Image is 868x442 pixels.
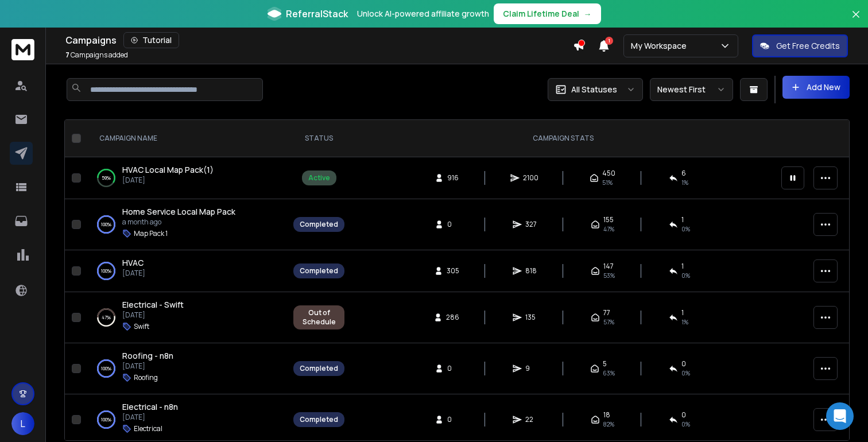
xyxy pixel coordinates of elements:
span: 327 [525,220,537,229]
td: 59%HVAC Local Map Pack(1)[DATE] [86,157,286,199]
button: L [11,412,34,435]
p: 47 % [102,312,111,323]
span: 2100 [523,173,538,183]
a: Electrical - n8n [122,401,178,413]
span: 450 [602,169,615,178]
button: Newest First [650,78,733,101]
button: Get Free Credits [752,34,848,57]
span: Electrical - Swift [122,299,184,310]
p: 100 % [101,219,111,230]
p: [DATE] [122,311,184,320]
div: Completed [300,364,338,373]
span: 6 [681,169,686,178]
span: 7 [65,50,69,60]
a: Electrical - Swift [122,299,184,311]
span: 147 [603,262,614,271]
button: Add New [782,76,850,99]
p: 100 % [101,265,111,277]
span: 818 [525,266,537,276]
span: 0 [681,359,686,369]
span: 0 % [681,369,690,378]
span: Electrical - n8n [122,401,178,412]
button: Tutorial [123,32,179,48]
span: 1 [605,37,613,45]
a: Roofing - n8n [122,350,173,362]
span: 0 % [681,224,690,234]
span: 51 % [602,178,613,187]
p: All Statuses [571,84,617,95]
span: 135 [525,313,537,322]
p: 100 % [101,414,111,425]
span: 1 [681,308,684,317]
span: 0 [447,220,459,229]
span: ReferralStack [286,7,348,21]
a: HVAC [122,257,144,269]
span: 1 [681,262,684,271]
p: 59 % [102,172,111,184]
div: Completed [300,220,338,229]
td: 100%HVAC[DATE] [86,250,286,292]
span: 1 % [681,317,688,327]
span: 155 [603,215,614,224]
span: 77 [603,308,610,317]
span: 305 [447,266,459,276]
th: STATUS [286,120,351,157]
div: Completed [300,266,338,276]
span: 0 % [681,420,690,429]
div: Campaigns [65,32,573,48]
span: 1 [681,215,684,224]
p: Unlock AI-powered affiliate growth [357,8,489,20]
div: Open Intercom Messenger [826,402,854,430]
span: HVAC [122,257,144,268]
span: 18 [603,410,610,420]
span: 57 % [603,317,614,327]
p: Electrical [134,424,162,433]
div: Completed [300,415,338,424]
span: 9 [525,364,537,373]
button: Close banner [848,7,863,34]
td: 100%Home Service Local Map Packa month agoMap Pack 1 [86,199,286,250]
td: 47%Electrical - Swift[DATE]Swift [86,292,286,343]
span: HVAC Local Map Pack(1) [122,164,214,175]
span: 0 [447,364,459,373]
p: [DATE] [122,176,214,185]
p: Get Free Credits [776,40,840,52]
span: Roofing - n8n [122,350,173,361]
span: 0 % [681,271,690,280]
span: 0 [447,415,459,424]
span: 63 % [603,369,615,378]
p: [DATE] [122,413,178,422]
p: Roofing [134,373,158,382]
a: HVAC Local Map Pack(1) [122,164,214,176]
td: 100%Roofing - n8n[DATE]Roofing [86,343,286,394]
a: Home Service Local Map Pack [122,206,235,218]
p: [DATE] [122,362,173,371]
p: Map Pack 1 [134,229,168,238]
p: Swift [134,322,149,331]
span: 5 [603,359,607,369]
th: CAMPAIGN NAME [86,120,286,157]
span: 286 [446,313,459,322]
button: Claim Lifetime Deal→ [494,3,601,24]
p: My Workspace [631,40,691,52]
span: → [584,8,592,20]
p: a month ago [122,218,235,227]
div: Out of Schedule [300,308,338,327]
span: 0 [681,410,686,420]
span: 916 [447,173,459,183]
p: Campaigns added [65,51,128,60]
span: 53 % [603,271,615,280]
div: Active [308,173,330,183]
p: 100 % [101,363,111,374]
span: 47 % [603,224,614,234]
th: CAMPAIGN STATS [351,120,774,157]
span: 1 % [681,178,688,187]
span: 22 [525,415,537,424]
p: [DATE] [122,269,145,278]
span: 82 % [603,420,614,429]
